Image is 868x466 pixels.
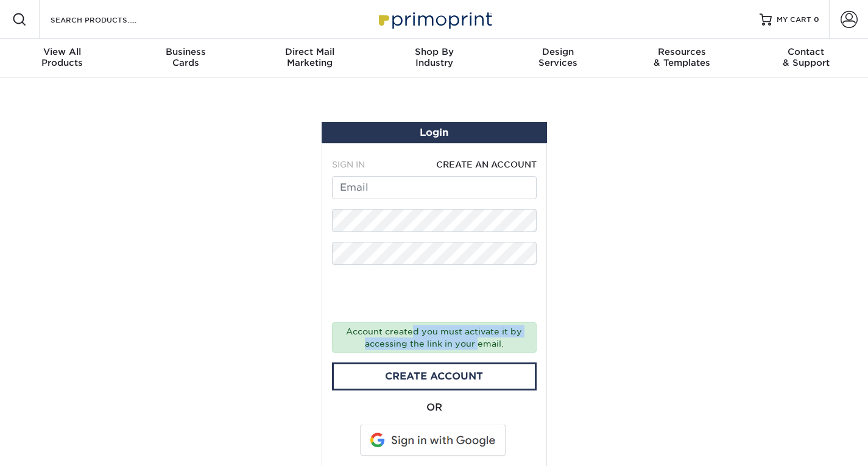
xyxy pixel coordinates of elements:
[372,46,496,57] span: Shop By
[744,46,868,57] span: Contact
[744,46,868,68] div: & Support
[124,39,249,78] a: BusinessCards
[496,46,620,57] span: Design
[248,39,372,78] a: Direct MailMarketing
[124,46,249,57] span: Business
[496,39,620,78] a: DesignServices
[332,322,537,353] div: Account created you must activate it by accessing the link in your email.
[49,12,168,27] input: SEARCH PRODUCTS.....
[248,46,372,68] div: Marketing
[372,46,496,68] div: Industry
[332,362,537,390] a: CREATE ACCOUNT
[620,46,744,68] div: & Templates
[248,46,372,57] span: Direct Mail
[620,39,744,78] a: Resources& Templates
[373,6,495,32] img: Primoprint
[332,275,495,317] iframe: reCAPTCHA
[814,15,819,24] span: 0
[124,46,249,68] div: Cards
[372,39,496,78] a: Shop ByIndustry
[436,160,537,169] span: CREATE AN ACCOUNT
[332,160,365,169] span: SIGN IN
[777,15,811,25] span: MY CART
[332,176,537,199] input: Email
[332,400,537,415] div: OR
[326,127,542,138] h1: Login
[744,39,868,78] a: Contact& Support
[496,46,620,68] div: Services
[620,46,744,57] span: Resources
